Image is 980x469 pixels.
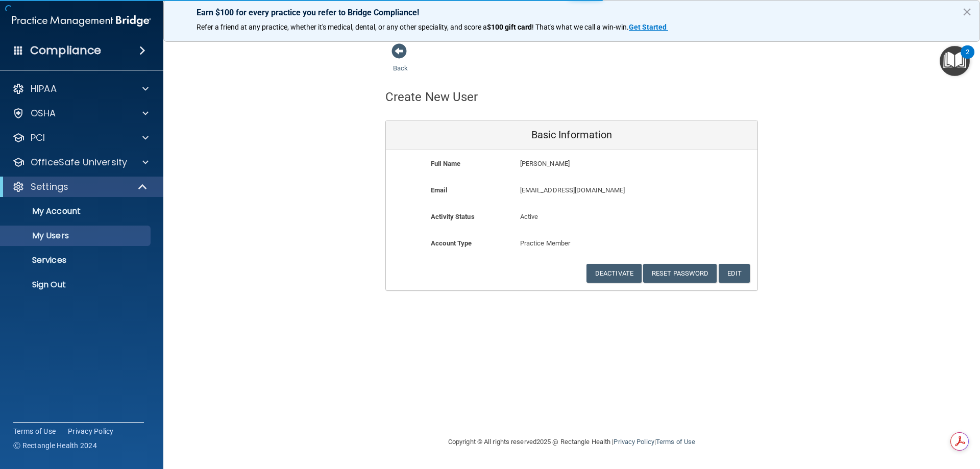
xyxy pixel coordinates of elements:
a: Get Started [629,23,668,31]
p: Active [520,211,624,223]
button: Open Resource Center, 2 new notifications [940,46,970,76]
p: Sign Out [7,280,146,290]
p: Services [7,255,146,265]
a: Privacy Policy [614,438,654,446]
a: Terms of Use [13,426,56,436]
p: HIPAA [31,83,57,95]
button: Edit [719,264,750,283]
span: Refer a friend at any practice, whether it's medical, dental, or any other speciality, and score a [197,23,487,31]
p: Earn $100 for every practice you refer to Bridge Compliance! [197,8,947,17]
div: Basic Information [386,120,757,150]
span: ! That's what we call a win-win. [532,23,629,31]
h4: Compliance [30,43,101,58]
p: My Account [7,206,146,216]
img: PMB logo [12,11,151,31]
p: [EMAIL_ADDRESS][DOMAIN_NAME] [520,184,683,196]
button: Reset Password [643,264,717,283]
strong: Get Started [629,23,667,31]
a: HIPAA [12,83,149,95]
p: My Users [7,231,146,241]
a: OSHA [12,107,149,119]
a: PCI [12,132,149,144]
a: Back [393,52,408,72]
p: Practice Member [520,237,624,250]
strong: $100 gift card [487,23,532,31]
iframe: Drift Widget Chat Controller [803,397,968,437]
a: OfficeSafe University [12,156,149,168]
p: OfficeSafe University [31,156,127,168]
b: Account Type [431,239,472,247]
p: Settings [31,181,68,193]
b: Email [431,186,447,194]
p: OSHA [31,107,56,119]
div: Copyright © All rights reserved 2025 @ Rectangle Health | | [385,426,758,458]
b: Activity Status [431,213,475,220]
button: Deactivate [586,264,642,283]
p: PCI [31,132,45,144]
p: [PERSON_NAME] [520,158,683,170]
button: Close [962,4,972,20]
div: 2 [966,52,969,65]
span: Ⓒ Rectangle Health 2024 [13,440,97,451]
h4: Create New User [385,90,478,104]
a: Settings [12,181,148,193]
a: Terms of Use [656,438,695,446]
b: Full Name [431,160,460,167]
a: Privacy Policy [68,426,114,436]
